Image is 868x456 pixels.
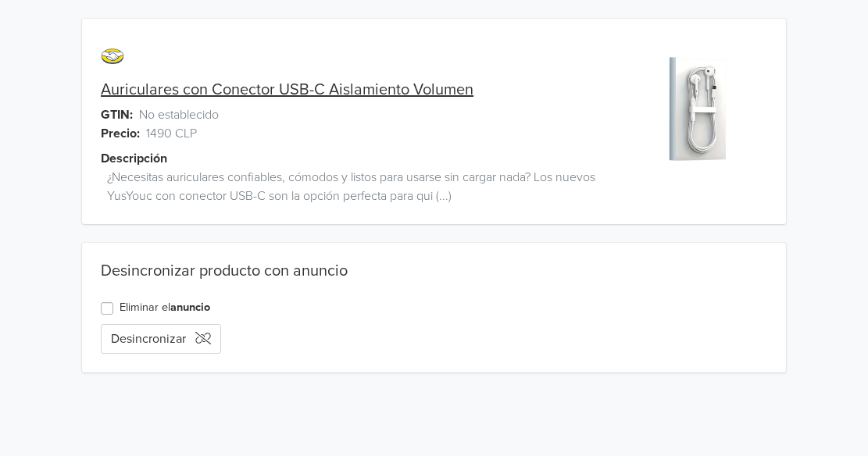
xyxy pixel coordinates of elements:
[107,168,629,205] span: ¿Necesitas auriculares confiables, cómodos y listos para usarse sin cargar nada? Los nuevos YusYo...
[101,105,133,124] span: GTIN:
[170,301,210,314] a: anuncio
[639,50,757,168] img: product_image
[146,124,197,143] span: 1490 CLP
[101,124,140,143] span: Precio:
[139,105,219,124] span: No establecido
[101,149,167,168] span: Descripción
[120,299,210,316] label: Eliminar el
[101,262,767,280] div: Desincronizar producto con anuncio
[101,324,221,354] button: Desincronizar
[101,80,473,99] a: Auriculares con Conector USB-C Aislamiento Volumen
